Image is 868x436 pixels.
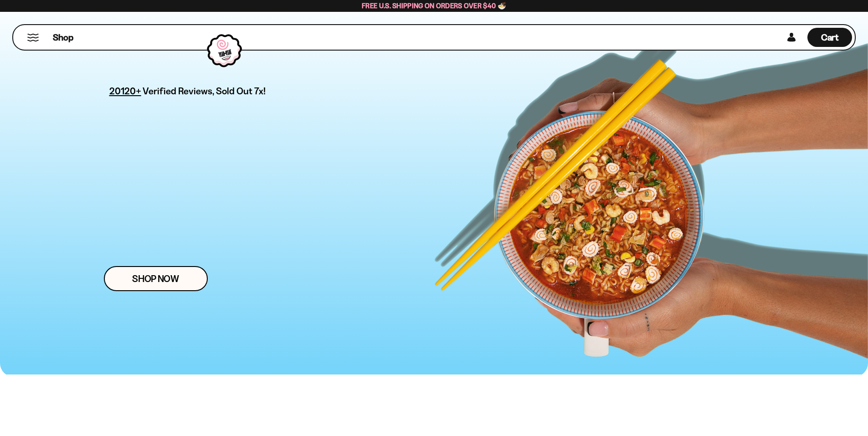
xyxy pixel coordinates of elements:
span: Verified Reviews, Sold Out 7x! [143,85,266,97]
a: Shop Now [104,266,208,291]
button: Mobile Menu Trigger [27,34,39,41]
span: Shop Now [132,274,179,283]
div: Cart [807,25,852,50]
span: Shop [53,31,73,44]
span: Cart [821,32,839,43]
span: Free U.S. Shipping on Orders over $40 🍜 [362,1,506,10]
span: 20120+ [109,84,141,98]
a: Shop [53,28,73,47]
